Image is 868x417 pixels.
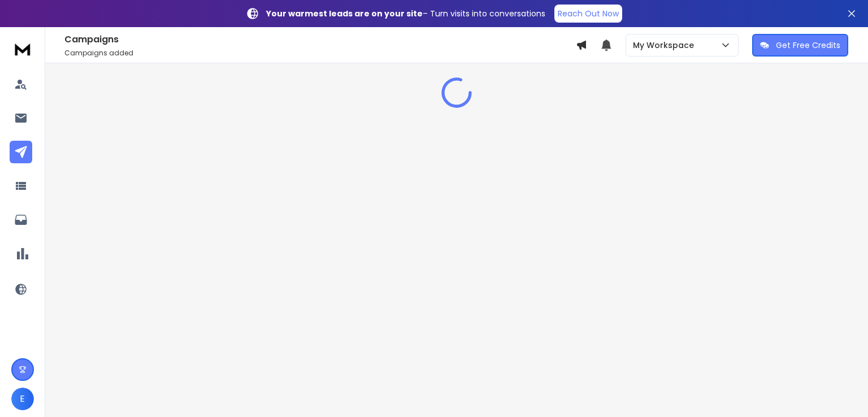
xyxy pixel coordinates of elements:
p: My Workspace [633,40,698,51]
strong: Your warmest leads are on your site [266,8,423,19]
button: Get Free Credits [752,34,848,57]
p: Get Free Credits [776,40,840,51]
h1: Campaigns [64,33,576,46]
a: Reach Out Now [554,5,622,23]
button: E [11,388,34,410]
img: logo [11,38,34,59]
p: Campaigns added [64,49,576,58]
p: – Turn visits into conversations [266,8,545,19]
p: Reach Out Now [558,8,619,19]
